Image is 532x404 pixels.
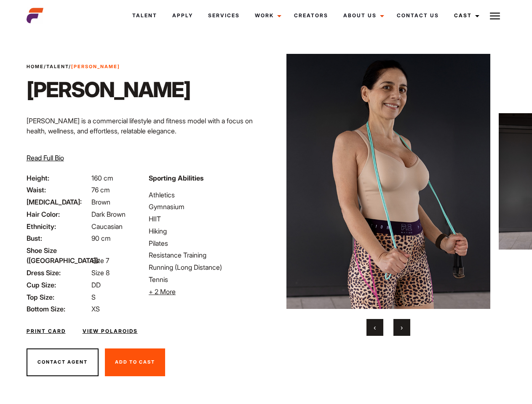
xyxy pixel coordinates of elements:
a: Work [247,4,286,27]
span: Bottom Size: [27,304,90,314]
span: Top Size: [27,292,90,302]
span: Dress Size: [27,268,90,278]
li: HIIT [149,214,261,224]
span: Hair Color: [27,209,90,219]
span: DD [91,281,101,289]
span: Brown [91,198,110,206]
img: Burger icon [490,11,500,21]
span: Size 8 [91,268,110,277]
button: Contact Agent [27,348,99,376]
span: [MEDICAL_DATA]: [27,197,90,207]
a: Talent [46,64,69,69]
a: View Polaroids [83,327,138,335]
li: Athletics [149,190,261,200]
a: Cast [446,4,484,27]
a: Apply [165,4,201,27]
li: Tennis [149,274,261,284]
span: Read Full Bio [27,154,64,162]
p: [PERSON_NAME] is a commercial lifestyle and fitness model with a focus on health, wellness, and e... [27,116,261,136]
span: + 2 More [149,287,176,296]
span: Ethnicity: [27,221,90,231]
li: Running (Long Distance) [149,262,261,272]
span: Add To Cast [115,359,155,365]
p: Through her modeling and wellness brand, HEAL, she inspires others on their wellness journeys—cha... [27,143,261,173]
a: Services [201,4,247,27]
span: Bust: [27,233,90,243]
a: Home [27,64,44,69]
span: Waist: [27,185,90,195]
span: Cup Size: [27,280,90,290]
a: Creators [286,4,336,27]
span: 90 cm [91,234,111,242]
span: Height: [27,173,90,183]
span: Next [401,323,403,332]
a: Talent [125,4,165,27]
li: Hiking [149,226,261,236]
strong: Sporting Abilities [149,174,203,182]
span: / / [27,63,120,70]
span: Dark Brown [91,210,126,218]
li: Pilates [149,238,261,248]
span: S [91,293,96,301]
li: Resistance Training [149,250,261,260]
span: Size 7 [91,256,109,265]
span: 76 cm [91,186,110,194]
img: cropped-aefm-brand-fav-22-square.png [27,7,43,24]
button: Add To Cast [105,348,165,376]
a: Print Card [27,327,66,335]
a: Contact Us [389,4,446,27]
a: About Us [336,4,389,27]
li: Gymnasium [149,202,261,212]
span: Caucasian [91,222,123,231]
h1: [PERSON_NAME] [27,77,190,102]
span: XS [91,305,100,313]
button: Read Full Bio [27,153,64,163]
span: Shoe Size ([GEOGRAPHIC_DATA]): [27,245,90,266]
span: 160 cm [91,174,113,182]
strong: [PERSON_NAME] [71,64,120,69]
span: Previous [374,323,376,332]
